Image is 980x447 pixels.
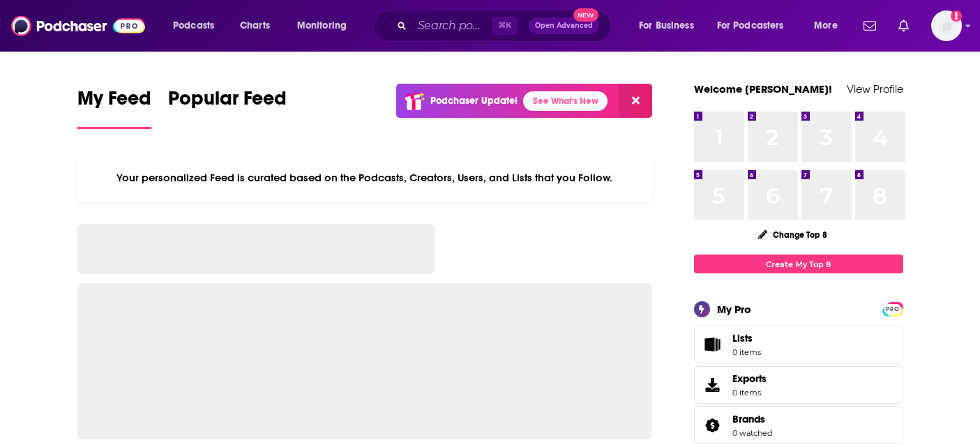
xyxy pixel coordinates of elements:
[231,15,278,37] a: Charts
[387,10,624,42] div: Search podcasts, credits, & more...
[931,10,962,41] span: Logged in as denise.chavez
[694,407,903,444] span: Brands
[240,16,270,36] span: Charts
[699,375,727,395] span: Exports
[168,86,287,119] span: Popular Feed
[931,10,962,41] img: User Profile
[951,10,962,22] svg: Add a profile image
[699,335,727,354] span: Lists
[732,332,753,344] span: Lists
[717,16,784,36] span: For Podcasters
[173,16,214,36] span: Podcasts
[297,16,347,36] span: Monitoring
[11,13,145,39] img: Podchaser - Follow, Share and Rate Podcasts
[523,91,608,111] a: See What's New
[77,86,151,119] span: My Feed
[804,15,855,37] button: open menu
[430,95,518,107] p: Podchaser Update!
[77,154,653,202] div: Your personalized Feed is curated based on the Podcasts, Creators, Users, and Lists that you Follow.
[884,303,901,314] a: PRO
[750,226,836,243] button: Change Top 8
[847,82,903,96] a: View Profile
[732,372,767,385] span: Exports
[893,14,914,38] a: Show notifications dropdown
[629,15,711,37] button: open menu
[732,413,772,425] a: Brands
[708,15,804,37] button: open menu
[884,304,901,315] span: PRO
[163,15,232,37] button: open menu
[717,303,751,316] div: My Pro
[732,332,761,344] span: Lists
[529,17,599,34] button: Open AdvancedNew
[732,428,772,438] a: 0 watched
[694,255,903,273] a: Create My Top 8
[573,8,598,22] span: New
[732,413,765,425] span: Brands
[168,86,287,129] a: Popular Feed
[814,16,838,36] span: More
[639,16,694,36] span: For Business
[412,15,492,37] input: Search podcasts, credits, & more...
[535,22,593,29] span: Open Advanced
[287,15,365,37] button: open menu
[858,14,882,38] a: Show notifications dropdown
[931,10,962,41] button: Show profile menu
[77,86,151,129] a: My Feed
[694,82,832,96] a: Welcome [PERSON_NAME]!
[694,366,903,404] a: Exports
[492,17,518,35] span: ⌘ K
[699,416,727,435] a: Brands
[732,388,767,397] span: 0 items
[732,347,761,357] span: 0 items
[694,326,903,363] a: Lists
